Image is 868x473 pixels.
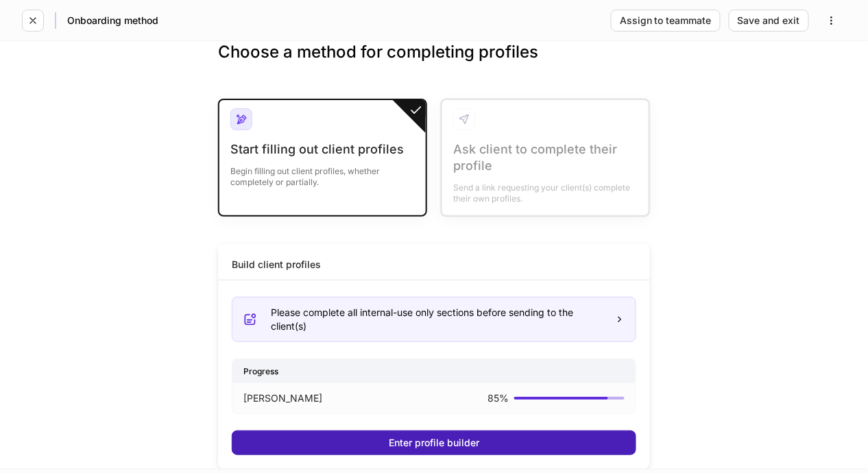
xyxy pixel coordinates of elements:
button: Assign to teammate [611,10,721,32]
h5: Onboarding method [67,14,158,27]
div: Please complete all internal-use only sections before sending to the client(s) [271,306,604,333]
div: Begin filling out client profiles, whether completely or partially. [230,158,415,188]
button: Enter profile builder [232,430,636,455]
div: Build client profiles [232,258,321,271]
h3: Choose a method for completing profiles [218,41,650,85]
div: Save and exit [738,16,800,25]
button: Save and exit [729,10,809,32]
div: Start filling out client profiles [230,141,415,158]
p: [PERSON_NAME] [243,391,322,405]
div: Progress [232,359,636,383]
div: Enter profile builder [389,438,479,448]
div: Assign to teammate [620,16,712,25]
p: 85 % [487,391,509,405]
